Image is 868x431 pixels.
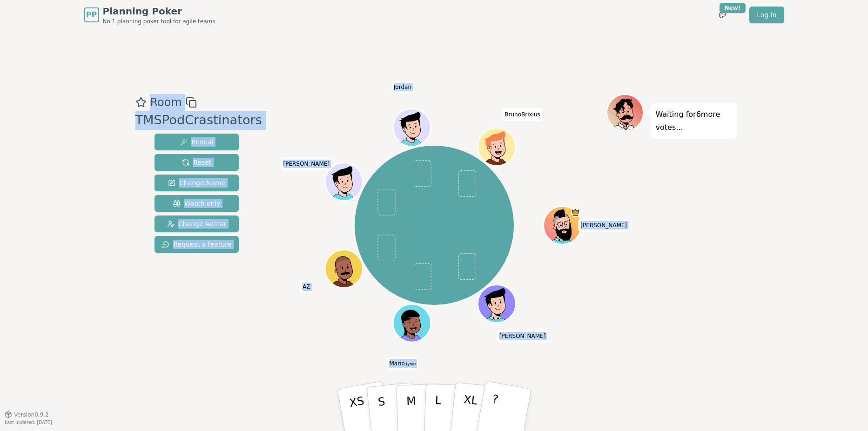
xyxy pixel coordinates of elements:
[155,154,239,171] button: Reset
[150,94,182,111] span: Room
[502,108,543,121] span: Click to change your name
[162,240,231,249] span: Request a feature
[155,134,239,150] button: Reveal
[103,5,215,18] span: Planning Poker
[155,195,239,212] button: Watch only
[180,137,213,147] span: Reveal
[394,305,430,341] button: Click to change your avatar
[167,219,227,229] span: Change Avatar
[155,215,239,232] button: Change Avatar
[182,158,211,167] span: Reset
[300,280,312,293] span: Click to change your name
[578,219,629,232] span: Click to change your name
[749,7,784,23] a: Log in
[86,9,97,20] span: PP
[155,175,239,191] button: Change Name
[5,411,49,418] button: Version0.9.2
[391,81,414,94] span: Click to change your name
[281,157,332,170] span: Click to change your name
[168,178,225,188] span: Change Name
[103,18,215,25] span: No.1 planning poker tool for agile teams
[714,7,731,23] button: New!
[135,94,147,111] button: Add as favourite
[84,5,215,25] a: PPPlanning PokerNo.1 planning poker tool for agile teams
[405,362,416,366] span: (you)
[497,330,548,343] span: Click to change your name
[656,108,732,134] p: Waiting for 6 more votes...
[135,111,262,130] div: TMSPodCrastinators
[5,420,52,425] span: Last updated: [DATE]
[14,411,49,418] span: Version 0.9.2
[173,199,221,208] span: Watch only
[571,208,580,217] span: Toce is the host
[720,3,746,13] div: New!
[155,236,239,253] button: Request a feature
[387,357,418,370] span: Click to change your name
